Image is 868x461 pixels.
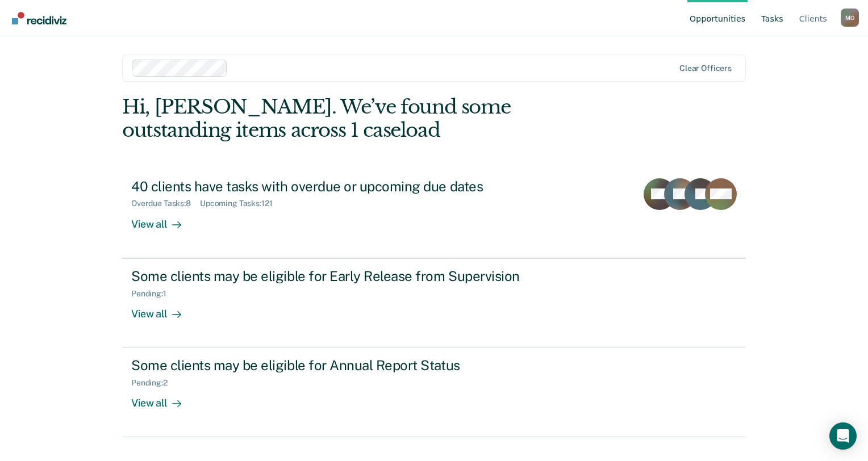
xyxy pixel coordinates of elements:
[122,348,746,437] a: Some clients may be eligible for Annual Report StatusPending:2View all
[679,64,732,73] div: Clear officers
[841,9,859,27] div: M O
[131,357,530,374] div: Some clients may be eligible for Annual Report Status
[131,178,530,195] div: 40 clients have tasks with overdue or upcoming due dates
[841,9,859,27] button: Profile dropdown button
[131,268,530,284] div: Some clients may be eligible for Early Release from Supervision
[200,199,282,208] div: Upcoming Tasks : 121
[131,289,176,299] div: Pending : 1
[122,95,621,142] div: Hi, [PERSON_NAME]. We’ve found some outstanding items across 1 caseload
[122,169,746,258] a: 40 clients have tasks with overdue or upcoming due datesOverdue Tasks:8Upcoming Tasks:121View all
[131,298,195,320] div: View all
[12,12,66,24] img: Recidiviz
[829,422,857,450] div: Open Intercom Messenger
[131,199,200,208] div: Overdue Tasks : 8
[131,208,195,230] div: View all
[131,388,195,410] div: View all
[122,258,746,348] a: Some clients may be eligible for Early Release from SupervisionPending:1View all
[131,378,177,388] div: Pending : 2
